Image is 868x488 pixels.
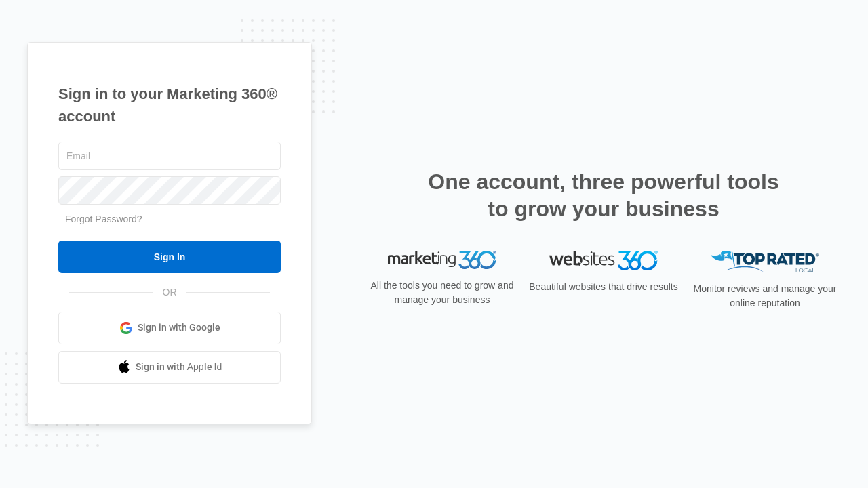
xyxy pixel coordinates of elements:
[58,142,281,170] input: Email
[366,279,518,307] p: All the tools you need to grow and manage your business
[136,360,222,374] span: Sign in with Apple Id
[153,285,186,300] span: OR
[388,251,496,270] img: Marketing 360
[549,251,658,270] img: Websites 360
[424,168,783,222] h2: One account, three powerful tools to grow your business
[58,241,281,273] input: Sign In
[65,213,142,224] a: Forgot Password?
[138,321,220,335] span: Sign in with Google
[711,251,819,273] img: Top Rated Local
[58,83,281,127] h1: Sign in to your Marketing 360® account
[58,351,281,384] a: Sign in with Apple Id
[58,312,281,344] a: Sign in with Google
[689,282,841,310] p: Monitor reviews and manage your online reputation
[528,280,679,294] p: Beautiful websites that drive results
